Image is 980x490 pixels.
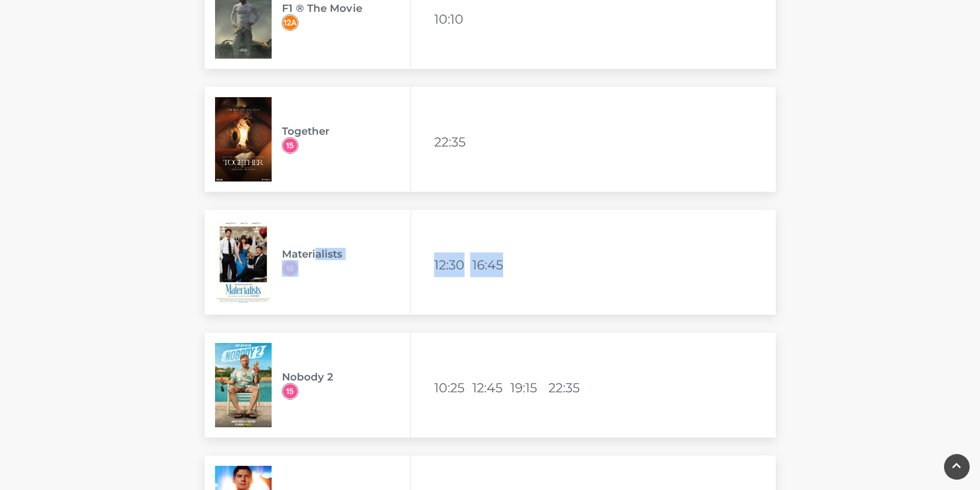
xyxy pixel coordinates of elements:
h3: Together [282,125,411,137]
li: 10:10 [434,7,470,31]
li: 22:35 [434,130,470,154]
li: 16:45 [472,252,508,277]
h3: F1 ® The Movie [282,2,411,14]
h3: Materialists [282,248,411,260]
li: 12:45 [472,375,508,400]
li: 22:35 [548,375,584,400]
li: 10:25 [434,375,470,400]
h3: Nobody 2 [282,371,411,383]
li: 19:15 [510,375,546,400]
li: 12:30 [434,252,470,277]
